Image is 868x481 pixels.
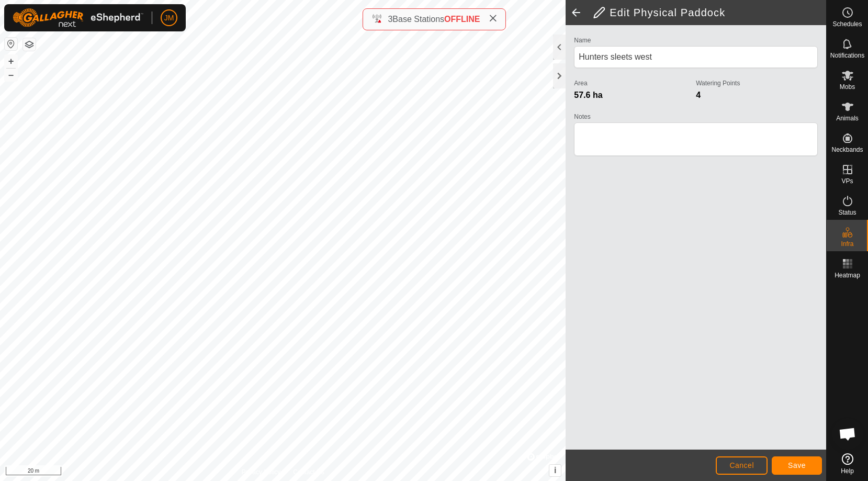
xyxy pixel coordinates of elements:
[23,38,36,51] button: Map Layers
[5,55,17,68] button: +
[838,209,856,216] span: Status
[830,52,864,59] span: Notifications
[696,79,818,88] label: Watering Points
[392,15,444,24] span: Base Stations
[696,91,701,99] span: 4
[841,468,854,474] span: Help
[242,467,281,477] a: Privacy Policy
[574,79,696,88] label: Area
[549,465,561,476] button: i
[841,241,853,247] span: Infra
[13,8,143,27] img: Gallagher Logo
[832,418,863,450] div: Open chat
[5,38,17,50] button: Reset Map
[574,91,602,99] span: 57.6 ha
[827,449,868,478] a: Help
[5,69,17,81] button: –
[831,147,863,153] span: Neckbands
[293,467,324,477] a: Contact Us
[729,461,754,469] span: Cancel
[832,21,862,27] span: Schedules
[772,456,822,475] button: Save
[554,466,556,475] span: i
[574,112,818,121] label: Notes
[716,456,768,475] button: Cancel
[841,178,853,184] span: VPs
[574,36,818,45] label: Name
[788,461,806,469] span: Save
[164,13,174,24] span: JM
[840,84,855,90] span: Mobs
[388,15,392,24] span: 3
[835,272,860,278] span: Heatmap
[444,15,480,24] span: OFFLINE
[836,115,859,121] span: Animals
[593,6,826,19] h2: Edit Physical Paddock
